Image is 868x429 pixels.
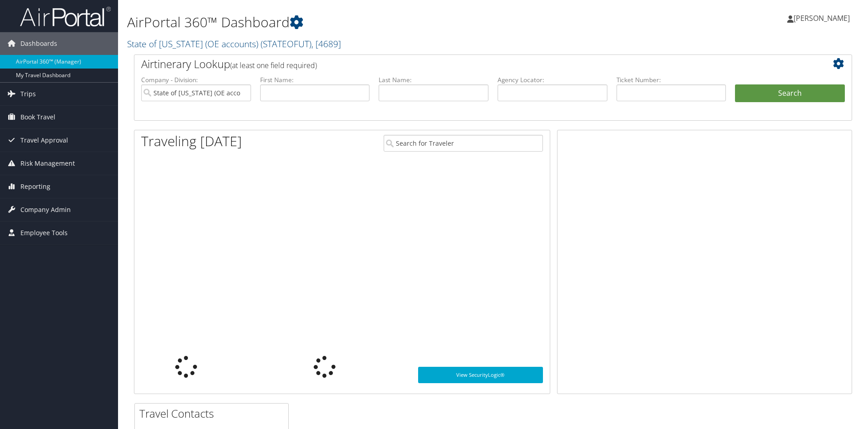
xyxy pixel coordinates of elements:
[311,38,341,50] span: , [ 4689 ]
[20,152,75,175] span: Risk Management
[418,367,543,383] a: View SecurityLogic®
[20,6,111,27] img: airportal-logo.png
[735,84,845,103] button: Search
[20,198,71,221] span: Company Admin
[261,38,311,50] span: ( STATEOFUT )
[794,13,850,23] span: [PERSON_NAME]
[20,222,68,244] span: Employee Tools
[20,129,68,152] span: Travel Approval
[141,56,785,72] h2: Airtinerary Lookup
[260,75,370,84] label: First Name:
[498,75,607,84] label: Agency Locator:
[379,75,488,84] label: Last Name:
[127,13,615,32] h1: AirPortal 360™ Dashboard
[20,106,55,128] span: Book Travel
[384,135,543,152] input: Search for Traveler
[20,175,50,198] span: Reporting
[230,60,317,70] span: (at least one field required)
[616,75,726,84] label: Ticket Number:
[141,132,242,151] h1: Traveling [DATE]
[127,38,341,50] a: State of [US_STATE] (OE accounts)
[20,83,36,105] span: Trips
[20,32,57,55] span: Dashboards
[141,75,251,84] label: Company - Division:
[139,406,288,421] h2: Travel Contacts
[787,5,859,32] a: [PERSON_NAME]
